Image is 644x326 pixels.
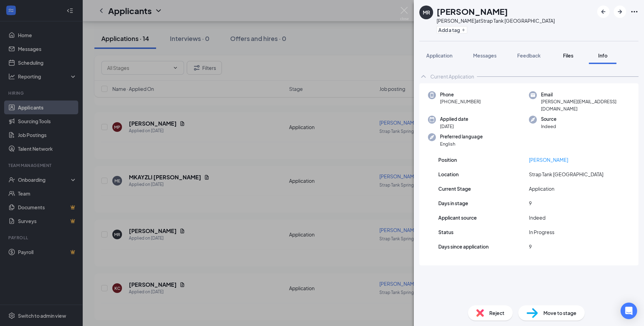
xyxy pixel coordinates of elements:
svg: ArrowLeftNew [599,8,607,16]
span: Source [541,116,556,123]
div: MR [423,9,430,16]
span: [PERSON_NAME][EMAIL_ADDRESS][DOMAIN_NAME] [541,98,630,112]
span: [PHONE_NUMBER] [440,98,481,105]
span: In Progress [529,228,554,236]
span: Indeed [541,123,556,130]
span: Location [438,170,459,178]
span: 9 [529,199,532,207]
span: Phone [440,91,481,98]
a: [PERSON_NAME] [529,157,568,163]
span: Feedback [517,52,541,59]
button: ArrowRight [614,6,626,18]
span: Applicant source [438,214,477,221]
div: Current Application [430,73,474,80]
span: Current Stage [438,185,471,192]
span: [DATE] [440,123,468,130]
span: Messages [473,52,497,59]
span: Files [563,52,573,59]
div: [PERSON_NAME] at Strap Tank [GEOGRAPHIC_DATA] [437,17,555,24]
span: Days since application [438,243,489,250]
span: Move to stage [543,309,576,317]
span: English [440,140,483,147]
span: Applied date [440,116,468,123]
span: Preferred language [440,133,483,140]
span: Reject [489,309,504,317]
span: Position [438,156,457,164]
svg: Ellipses [630,8,638,16]
span: Status [438,228,453,236]
svg: Plus [461,28,466,32]
svg: ChevronUp [419,72,428,81]
span: Info [598,52,607,59]
span: Email [541,91,630,98]
svg: ArrowRight [616,8,624,16]
button: PlusAdd a tag [437,26,467,33]
span: Application [529,185,554,192]
button: ArrowLeftNew [597,6,610,18]
span: Indeed [529,214,545,221]
span: Application [426,52,452,59]
h1: [PERSON_NAME] [437,6,508,17]
span: 9 [529,243,532,250]
span: Strap Tank [GEOGRAPHIC_DATA] [529,170,603,178]
div: Open Intercom Messenger [621,303,637,319]
span: Days in stage [438,199,468,207]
